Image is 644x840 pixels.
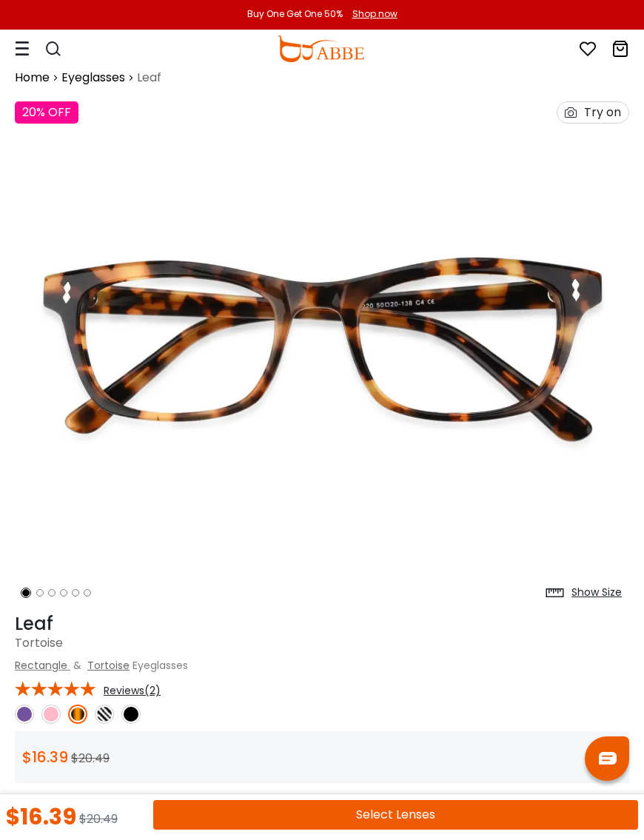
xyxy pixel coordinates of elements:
[247,7,343,21] div: Buy One Get One 50%
[277,36,364,62] img: abbeglasses.com
[15,614,629,635] h1: Leaf
[6,806,76,828] div: $16.39
[104,684,161,697] span: Reviews(2)
[352,7,398,21] div: Shop now
[70,658,84,673] span: &
[15,658,67,673] a: Rectangle
[15,101,78,124] div: 20% OFF
[153,800,638,830] button: Select Lenses
[599,752,617,765] img: chat
[133,658,188,673] span: Eyeglasses
[571,585,622,600] div: Show Size
[87,658,130,673] a: Tortoise
[15,634,63,651] span: Tortoise
[345,7,398,20] a: Shop now
[79,806,118,828] div: $20.49
[15,94,629,606] img: Leaf Tortoise Acetate Eyeglasses , UniversalBridgeFit Frames from ABBE Glasses
[137,69,161,87] span: Leaf
[71,750,110,767] span: $20.49
[22,747,68,767] span: $16.39
[15,69,50,87] a: Home
[584,102,621,123] div: Try on
[61,69,125,87] a: Eyeglasses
